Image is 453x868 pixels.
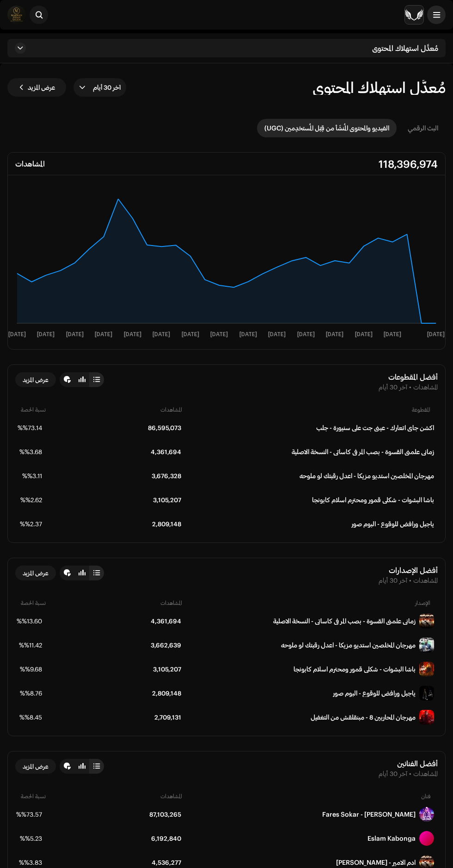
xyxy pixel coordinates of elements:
[46,472,181,480] div: 3,676,328
[46,520,181,528] div: 2,809,148
[46,689,181,697] div: 2,809,148
[419,686,434,701] img: C274A6F2-345B-4976-8838-7AA17C26089E
[379,770,407,777] span: آخر 30 أيام
[186,792,430,800] div: فنان
[367,835,416,842] div: Eslam Kabonga
[427,332,445,338] text: [DATE]
[46,496,181,504] div: 3,105,207
[379,577,407,584] span: آخر 30 أيام
[19,689,42,697] div: 8.76‎%%
[419,807,434,822] img: A4EFA65C-D5CE-4C1F-BCAD-BBA0F2C874DB
[408,119,438,137] div: البث الرقمي
[15,156,45,171] div: المشاهدات
[46,424,181,431] div: 86,595,073
[312,496,434,504] div: باشا البشوات - شكلي قمور ومحترم اسلام كابونجا
[379,566,438,575] div: أفضل الإصدارات
[264,119,389,137] div: الفيديو والمحتوى المُنشَأ من قِبَل المُستخدِمين (UGC)
[46,665,181,673] div: 3,105,207
[419,710,434,725] img: 7D52A6E8-9F07-423E-A196-4DEDC12AEA8D
[19,665,42,673] div: 9.68‎%%
[239,332,257,338] text: [DATE]
[23,406,46,413] div: نسبة الحصة
[311,714,416,721] div: مهرجان المحاربين 8 - مبنقلقش من التغفيل
[336,859,416,866] div: Adam Elamir - ادم الامير
[322,811,416,818] div: Fares Sokar - فارس سكر
[49,599,182,606] div: المشاهدات
[316,424,434,431] div: اكشن جاي اتعارك - عيني جت علي سنيورة - جلب
[409,577,411,584] span: •
[19,472,42,480] div: 3.11‎%%
[46,859,181,866] div: 4,536,277
[351,520,434,528] div: ياجبل ورافض للوقوع - البوم صور
[89,78,121,97] span: آخر 30 أيام
[19,617,42,625] div: 13.60‎%%
[8,332,26,338] text: [DATE]
[66,332,84,338] text: [DATE]
[312,80,446,95] span: مُعدَّل استهلاك المحتوى
[124,332,141,338] text: [DATE]
[379,759,438,768] div: أفضل الفنانين
[46,641,181,649] div: 3,662,639
[409,770,411,777] span: •
[413,383,438,391] span: المشاهدات
[37,332,55,338] text: [DATE]
[23,564,49,582] span: عرض المزيد
[281,641,416,649] div: مهرجان المخلصين استديو مزيكا - اعدل رقبتك لو ملوحه
[7,6,26,24] img: 5a5c9c4e-0e72-485f-90d9-ad2ba7cf5705
[19,496,42,504] div: 2.62‎%%
[7,78,66,97] button: عرض المزيد
[23,792,46,800] div: نسبة الحصة
[326,332,343,338] text: [DATE]
[292,448,434,456] div: زماني علمني القسوة - بصب المر في كاساتي - النسخة الاصلية
[19,811,42,818] div: 73.57‎%%
[23,599,46,606] div: نسبة الحصة
[46,811,181,818] div: 87,103,265
[355,332,373,338] text: [DATE]
[49,792,182,800] div: المشاهدات
[294,665,416,673] div: باشا البشوات - شكلي قمور ومحترم اسلام كابونجا
[273,617,416,625] div: زماني علمني القسوة - بصب المر في كاساتي - النسخة الاصلية
[186,599,430,606] div: الإصدار
[19,714,42,721] div: 8.45‎%%
[409,383,411,391] span: •
[419,638,434,653] img: 455B536A-7E50-4F37-8EFC-A9326305E1AF
[379,383,407,391] span: آخر 30 أيام
[372,44,438,52] span: مُعدَّل استهلاك المحتوى
[419,614,434,628] img: 755728FB-45C9-47A4-B1E8-C054D3E77A12
[46,835,181,842] div: 6,192,840
[413,577,438,584] span: المشاهدات
[19,859,42,866] div: 3.83‎%%
[405,6,423,24] img: 33004b37-325d-4a8b-b51f-c12e9b964943
[15,566,56,580] button: عرض المزيد
[19,520,42,528] div: 2.37‎%%
[182,332,199,338] text: [DATE]
[79,78,86,97] div: dropdown trigger
[19,448,42,456] div: 3.68‎%%
[19,835,42,842] div: 5.23‎%%
[19,641,42,649] div: 11.42‎%%
[379,156,438,171] div: 118,396,974
[153,332,170,338] text: [DATE]
[46,448,181,456] div: 4,361,694
[46,617,181,625] div: 4,361,694
[95,332,112,338] text: [DATE]
[333,689,416,697] div: ياجبل ورافض للوقوع - البوم صور
[23,757,49,776] span: عرض المزيد
[268,332,286,338] text: [DATE]
[23,370,49,389] span: عرض المزيد
[384,332,401,338] text: [DATE]
[297,332,315,338] text: [DATE]
[46,714,181,721] div: 2,709,131
[186,406,430,413] div: المقطوعة
[210,332,228,338] text: [DATE]
[419,662,434,677] img: FFD2938A-183F-44EC-BA61-236BC8B853B8
[15,759,56,774] button: عرض المزيد
[15,372,56,387] button: عرض المزيد
[300,472,434,480] div: مهرجان المخلصين استديو مزيكا - اعدل رقبتك لو ملوحه
[28,78,55,97] span: عرض المزيد
[49,406,182,413] div: المشاهدات
[379,372,438,382] div: أفضل المقطوعات
[413,770,438,777] span: المشاهدات
[19,424,42,431] div: 73.14‎%%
